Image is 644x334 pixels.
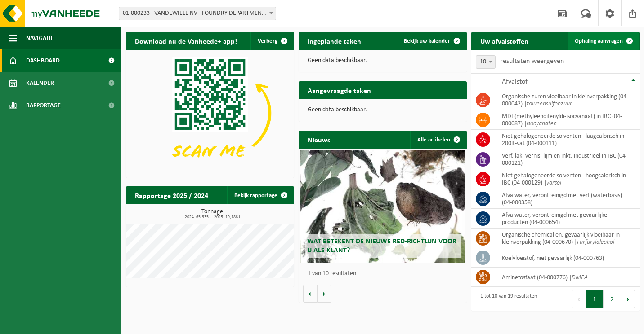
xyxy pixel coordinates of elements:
[527,101,572,107] i: tolueensulfonzuur
[495,90,640,110] td: organische zuren vloeibaar in kleinverpakking (04-000042) |
[502,78,528,85] span: Afvalstof
[126,32,246,49] h2: Download nu de Vanheede+ app!
[307,238,456,254] span: Wat betekent de nieuwe RED-richtlijn voor u als klant?
[495,110,640,130] td: MDI (methyleendifenyldi-isocyanaat) in IBC (04-000087) |
[299,32,370,49] h2: Ingeplande taken
[26,49,60,72] span: Dashboard
[308,271,462,277] p: 1 van 10 resultaten
[572,290,586,308] button: Previous
[26,27,54,49] span: Navigatie
[546,180,561,186] i: varsol
[621,290,635,308] button: Next
[471,32,537,49] h2: Uw afvalstoffen
[119,7,276,20] span: 01-000233 - VANDEWIELE NV - FOUNDRY DEPARTMENT - MARKE
[577,239,614,246] i: Furfurylalcohol
[318,285,331,303] button: Volgende
[572,274,588,281] i: DMEA
[250,32,293,50] button: Verberg
[26,94,61,117] span: Rapportage
[258,38,277,44] span: Verberg
[586,290,604,308] button: 1
[476,56,495,68] span: 10
[476,55,496,69] span: 10
[227,186,293,204] a: Bekijk rapportage
[126,50,294,176] img: Download de VHEPlus App
[299,81,380,99] h2: Aangevraagde taken
[119,7,276,20] span: 01-000233 - VANDEWIELE NV - FOUNDRY DEPARTMENT - MARKE
[604,290,621,308] button: 2
[308,107,458,113] p: Geen data beschikbaar.
[26,72,54,94] span: Kalender
[495,229,640,248] td: organische chemicaliën, gevaarlijk vloeibaar in kleinverpakking (04-000670) |
[575,38,623,44] span: Ophaling aanvragen
[404,38,450,44] span: Bekijk uw kalender
[410,131,466,149] a: Alle artikelen
[299,131,339,148] h2: Nieuws
[308,57,458,64] p: Geen data beschikbaar.
[126,186,217,204] h2: Rapportage 2025 / 2024
[495,169,640,189] td: niet gehalogeneerde solventen - hoogcalorisch in IBC (04-000129) |
[130,209,294,220] h3: Tonnage
[495,130,640,149] td: niet gehalogeneerde solventen - laagcalorisch in 200lt-vat (04-000111)
[495,268,640,287] td: aminefosfaat (04-000776) |
[495,189,640,209] td: afvalwater, verontreinigd met verf (waterbasis) (04-000358)
[130,215,294,220] span: 2024: 65,335 t - 2025: 19,188 t
[495,248,640,268] td: koelvloeistof, niet gevaarlijk (04-000763)
[527,120,557,127] i: isocyanaten
[495,209,640,229] td: afvalwater, verontreinigd met gevaarlijke producten (04-000654)
[303,285,318,303] button: Vorige
[300,150,465,263] a: Wat betekent de nieuwe RED-richtlijn voor u als klant?
[568,32,639,50] a: Ophaling aanvragen
[476,289,537,309] div: 1 tot 10 van 19 resultaten
[397,32,466,50] a: Bekijk uw kalender
[495,149,640,169] td: verf, lak, vernis, lijm en inkt, industrieel in IBC (04-000121)
[500,57,564,65] label: resultaten weergeven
